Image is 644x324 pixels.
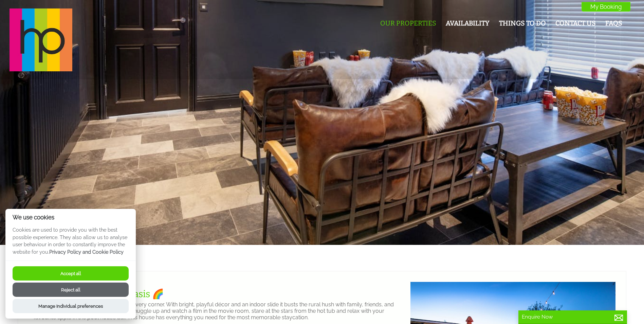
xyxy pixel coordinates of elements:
[49,249,124,255] a: Privacy Policy and Cookie Policy
[18,255,413,266] h1: Our Properties
[555,19,596,27] a: Contact Us
[13,299,129,313] button: Manage Individual preferences
[582,2,630,12] a: My Booking
[446,19,490,27] a: Availability
[10,8,72,71] img: Halula Properties
[380,19,436,27] a: Our Properties
[34,301,405,321] p: [PERSON_NAME] Oasis has fun around every corner. With bright, playful décor and an indoor slide i...
[5,214,136,221] h2: We use cookies
[499,19,546,27] a: Things To Do
[13,266,129,281] button: Accept all
[605,19,622,27] a: FAQs
[522,314,624,320] p: Enquire Now
[13,283,129,297] button: Reject all
[5,226,136,260] p: Cookies are used to provide you with the best possible experience. They also allow us to analyse ...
